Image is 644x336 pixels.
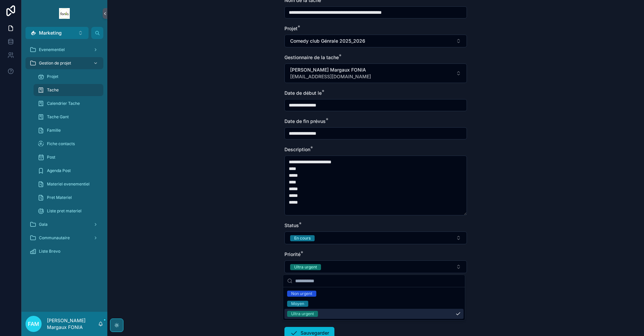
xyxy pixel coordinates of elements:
a: Post [34,151,103,163]
span: Date de début le [284,90,322,96]
button: Select Button [25,27,89,39]
div: En cours [294,235,311,241]
span: Tache [47,87,59,93]
span: Gala [39,222,48,227]
img: App logo [59,8,70,19]
div: Non urgent [291,291,312,297]
span: Materiel evenementiel [47,181,90,187]
span: Agenda Post [47,168,71,173]
div: Suggestions [283,287,465,320]
a: Famille [34,124,103,136]
button: Select Button [284,232,467,244]
span: Fiche contacts [47,141,75,146]
p: [PERSON_NAME] Margaux FONIA [47,317,98,331]
a: Tache Gant [34,111,103,123]
button: Select Button [284,260,467,273]
span: FAM [28,320,39,328]
span: Communautaire [39,235,70,241]
span: Comedy club Génrale 2025_2026 [290,38,365,44]
span: Post [47,155,55,160]
span: Tache Gant [47,114,69,120]
a: Pret Materiel [34,192,103,204]
button: Select Button [284,35,467,47]
button: Select Button [284,64,467,83]
div: Moyen [291,301,304,307]
a: Liste Brevo [25,245,103,257]
span: Liste Brevo [39,249,60,254]
div: Ultra urgent [291,311,314,317]
span: Projet [284,26,298,31]
a: Evenementiel [25,44,103,56]
span: Evenementiel [39,47,65,52]
span: Date de fin prévus [284,118,326,124]
span: Famille [47,128,61,133]
a: Agenda Post [34,165,103,177]
span: Priorité [284,251,301,257]
span: Description [284,146,310,152]
span: Status [284,222,299,228]
a: Projet [34,71,103,83]
span: Gestionnaire de la tache [284,54,339,60]
div: Ultra urgent [294,264,317,270]
a: Materiel evenementiel [34,178,103,190]
span: Pret Materiel [47,195,72,200]
span: Projet [47,74,58,79]
a: Calendrier Tache [34,97,103,110]
span: Liste pret materiel [47,208,82,214]
a: Liste pret materiel [34,205,103,217]
a: Gestion de projet [25,57,103,69]
a: Communautaire [25,232,103,244]
div: scrollable content [21,39,107,266]
span: Gestion de projet [39,60,71,66]
span: [EMAIL_ADDRESS][DOMAIN_NAME] [290,73,371,80]
span: Marketing [39,30,62,36]
span: [PERSON_NAME] Margaux FONIA [290,67,371,73]
span: Calendrier Tache [47,101,80,106]
a: Tache [34,84,103,96]
a: Gala [25,218,103,230]
a: Fiche contacts [34,138,103,150]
